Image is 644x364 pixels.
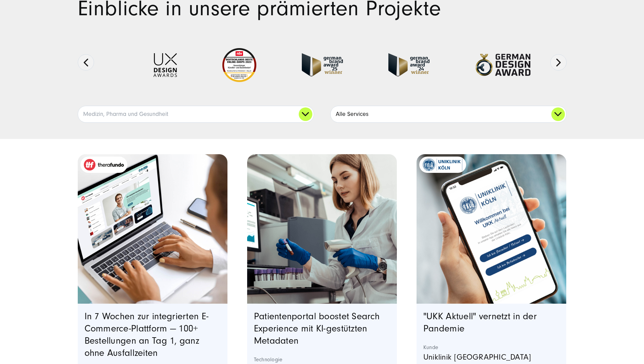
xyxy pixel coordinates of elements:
button: Next [550,54,567,70]
img: German-Brand-Award - fullservice digital agentur SUNZINET [388,53,429,77]
a: Medizin, Pharma und Gesundheit [78,106,314,122]
img: UX-Design-Awards - fullservice digital agentur SUNZINET [153,53,177,77]
img: Uniklinik koeln Kunden Logo - Digitalagentur SUNZINET [423,158,462,171]
img: German Brand Award winner 2025 - Full Service Digital Agentur SUNZINET [302,53,343,77]
img: therafundo_10-2024_logo_2c [84,159,124,170]
a: Patientenportal boostet Search Experience mit KI-gestützten Metadaten [254,311,380,346]
a: "UKK Aktuell" vernetzt in der Pandemie [423,311,537,334]
a: Featured image: Die Person im weißen Labormantel arbeitet in einem Labor und hält ein Röhrchen mi... [247,154,397,304]
img: German-Design-Award - fullservice digital agentur SUNZINET [475,53,531,77]
strong: Technologie [254,356,390,363]
p: Uniklinik [GEOGRAPHIC_DATA] [423,351,560,364]
a: Featured image: - Read full post: 'UKK Aktuell' App: Optimierte interne Kommunikation in nur 4 Mo... [417,154,567,304]
img: Deutschlands beste Online Shops 2023 - boesner - Kunde - SUNZINET [222,48,256,82]
a: Alle Services [331,106,566,122]
a: In 7 Wochen zur integrierten E-Commerce-Plattform — 100+ Bestellungen an Tag 1, ganz ohne Ausfall... [85,311,209,358]
a: Featured image: - Read full post: In 7 Wochen zur integrierten E-Commerce-Plattform | therafundo ... [78,154,228,304]
button: Previous [78,54,94,70]
img: Die Person im weißen Labormantel arbeitet in einem Labor und hält ein Röhrchen mit einer Probe in... [247,154,397,304]
strong: Kunde [423,344,560,351]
